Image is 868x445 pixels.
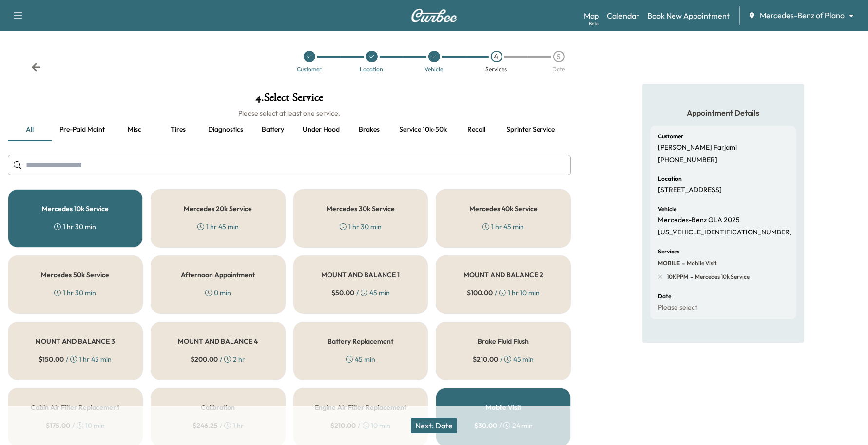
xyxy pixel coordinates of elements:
[607,10,639,21] a: Calendar
[425,66,444,72] div: Vehicle
[331,288,390,298] div: / 45 min
[201,404,235,411] h5: Calibration
[473,354,534,364] div: / 45 min
[52,118,113,141] button: Pre-paid maint
[455,118,499,141] button: Recall
[205,288,231,298] div: 0 min
[41,271,109,278] h5: Mercedes 50k Service
[35,338,115,345] h5: MOUNT AND BALANCE 3
[658,216,740,225] p: Mercedes-Benz GLA 2025
[39,354,112,364] div: / 1 hr 45 min
[31,62,41,72] div: Back
[478,338,529,345] h5: Brake Fluid Flush
[54,288,96,298] div: 1 hr 30 min
[658,206,676,212] h6: Vehicle
[499,118,562,141] button: Sprinter service
[658,176,682,182] h6: Location
[331,288,354,298] span: $ 50.00
[184,205,252,212] h5: Mercedes 20k Service
[469,205,538,212] h5: Mercedes 40k Service
[467,288,493,298] span: $ 100.00
[589,20,599,27] div: Beta
[553,66,565,72] div: Date
[658,156,717,165] p: [PHONE_NUMBER]
[251,118,295,141] button: Battery
[658,228,792,237] p: [US_VEHICLE_IDENTIFICATION_NUMBER]
[658,293,671,299] h6: Date
[463,271,543,278] h5: MOUNT AND BALANCE 2
[411,9,458,22] img: Curbee Logo
[411,418,457,433] button: Next: Date
[191,354,245,364] div: / 2 hr
[658,249,679,254] h6: Services
[473,354,498,364] span: $ 210.00
[315,404,406,411] h5: Engine Air Filter Replacement
[181,271,255,278] h5: Afternoon Appointment
[328,338,394,345] h5: Battery Replacement
[31,404,119,411] h5: Cabin Air Filter Replacement
[200,118,251,141] button: Diagnostics
[688,272,693,282] span: -
[113,118,156,141] button: Misc
[340,222,382,232] div: 1 hr 30 min
[42,205,109,212] h5: Mercedes 10k Service
[491,51,502,62] div: 4
[347,118,391,141] button: Brakes
[693,273,750,281] span: Mercedes 10k Service
[346,354,375,364] div: 45 min
[8,118,571,141] div: basic tabs example
[297,66,322,72] div: Customer
[8,92,571,108] h1: 4 . Select Service
[658,259,680,267] span: MOBILE
[760,10,845,21] span: Mercedes-Benz of Plano
[685,259,717,267] span: Mobile Visit
[658,134,683,139] h6: Customer
[486,404,521,411] h5: Mobile Visit
[647,10,730,21] a: Book New Appointment
[8,118,52,141] button: all
[658,143,737,152] p: [PERSON_NAME] Farjami
[482,222,524,232] div: 1 hr 45 min
[295,118,347,141] button: Under hood
[486,66,507,72] div: Services
[178,338,258,345] h5: MOUNT AND BALANCE 4
[391,118,455,141] button: Service 10k-50k
[360,66,384,72] div: Location
[39,354,64,364] span: $ 150.00
[467,288,540,298] div: / 1 hr 10 min
[680,258,685,268] span: -
[650,107,796,118] h5: Appointment Details
[658,186,722,194] p: [STREET_ADDRESS]
[197,222,239,232] div: 1 hr 45 min
[191,354,218,364] span: $ 200.00
[658,303,697,312] p: Please select
[667,273,688,281] span: 10KPPM
[327,205,395,212] h5: Mercedes 30k Service
[322,271,400,278] h5: MOUNT AND BALANCE 1
[553,51,565,62] div: 5
[8,108,571,118] h6: Please select at least one service.
[156,118,200,141] button: Tires
[584,10,599,21] a: MapBeta
[54,222,96,232] div: 1 hr 30 min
